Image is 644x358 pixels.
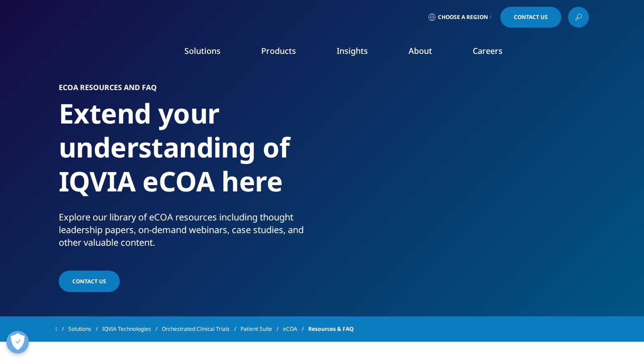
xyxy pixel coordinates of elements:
a: Products [261,45,296,56]
a: About [409,45,432,56]
h1: Extend your understanding of IQVIA eCOA here [59,96,319,211]
a: Solutions [68,321,102,337]
a: eCOA [283,321,308,337]
a: Careers [473,45,503,56]
span: Choose a Region [438,14,488,21]
span: Contact Us [72,277,106,285]
nav: Primary [132,32,589,74]
a: Patient Suite [240,321,283,337]
h6: ECOA RESOURCES AND FAQ [59,84,319,96]
a: Contact Us [59,271,120,292]
button: 優先設定センターを開く [6,331,29,353]
span: Contact Us [514,14,548,20]
a: Contact Us [500,7,561,28]
a: Orchestrated Clinical Trials [162,321,240,337]
a: Solutions [184,45,221,56]
p: Explore our library of eCOA resources including thought leadership papers, on-demand webinars, ca... [59,211,319,254]
img: 410_custom-photo_hero.jpg [343,84,585,265]
span: Resources & FAQ [308,321,353,337]
a: Insights [337,45,368,56]
a: IQVIA Technologies [102,321,162,337]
